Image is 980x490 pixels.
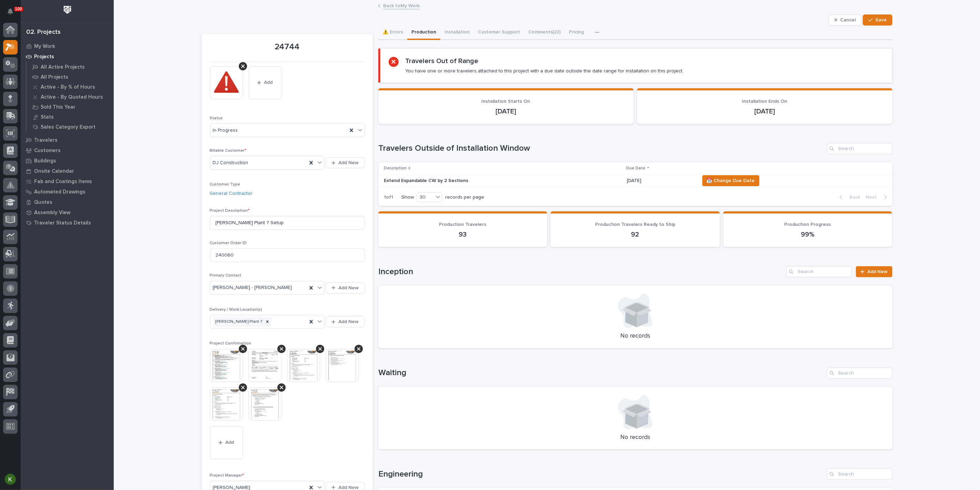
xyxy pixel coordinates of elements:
[41,124,95,130] p: Sales Category Export
[213,159,248,167] span: DJ Construction
[387,332,884,340] p: No records
[264,79,273,86] span: Add
[34,220,91,226] p: Traveler Status Details
[856,266,892,277] a: Add New
[3,472,18,487] button: users-avatar
[876,17,887,23] span: Save
[21,145,114,156] a: Customers
[829,14,862,26] button: Cancel
[338,160,359,166] span: Add New
[21,41,114,51] a: My Work
[3,4,18,19] button: Notifications
[34,137,58,143] p: Travelers
[384,178,504,184] p: Extend Expandable CW by 2 Sections
[210,273,242,278] span: Primary Contact
[417,194,433,201] div: 30
[474,26,524,40] button: Customer Support
[27,92,114,102] a: Active - By Quoted Hours
[482,99,530,104] span: Installation Starts On
[626,164,645,172] p: Due Date
[627,178,694,184] p: [DATE]
[21,207,114,218] a: Assembly View
[41,104,75,110] p: Sold This Year
[27,82,114,92] a: Active - By % of Hours
[440,26,474,40] button: Installation
[827,368,892,379] input: Search
[559,230,712,239] p: 92
[863,194,892,200] button: Next
[27,62,114,72] a: All Active Projects
[41,94,103,100] p: Active - By Quoted Hours
[213,127,238,134] span: In Progress
[338,285,359,291] span: Add New
[34,158,56,164] p: Buildings
[34,199,52,206] p: Quotes
[34,148,61,154] p: Customers
[387,230,539,239] p: 93
[210,190,253,197] a: General Contractor
[27,112,114,122] a: Stats
[407,26,440,40] button: Production
[702,175,759,186] button: 📆 Change Due Date
[210,473,244,478] span: Project Manager
[565,26,588,40] button: Pricing
[387,434,884,441] p: No records
[378,26,407,40] button: ⚠️ Errors
[214,317,264,327] div: [PERSON_NAME] Plant 7
[210,182,241,187] span: Customer Type
[827,469,892,480] input: Search
[406,57,479,65] h2: Travelers Out of Range
[26,29,61,36] div: 02. Projects
[210,241,247,245] span: Customer Order ID
[338,319,359,325] span: Add New
[401,194,414,200] p: Show
[34,168,74,174] p: Onsite Calendar
[785,222,831,227] span: Production Progress
[27,102,114,112] a: Sold This Year
[445,194,484,200] p: records per page
[210,42,365,52] p: 24744
[378,143,824,153] h1: Travelers Outside of Installation Window
[34,54,54,60] p: Projects
[225,439,234,446] span: Add
[326,282,364,293] button: Add New
[378,267,784,277] h1: Inception
[210,149,247,153] span: Billable Customer
[21,176,114,187] a: Fab and Coatings Items
[827,143,892,154] input: Search
[387,107,625,116] p: [DATE]
[732,230,884,239] p: 99%
[707,177,755,185] span: 📆 Change Due Date
[210,308,263,312] span: Delivery / Work Location(s)
[21,135,114,145] a: Travelers
[326,157,364,168] button: Add New
[21,218,114,228] a: Traveler Status Details
[34,179,92,185] p: Fab and Coatings Items
[786,266,852,277] input: Search
[868,269,888,274] span: Add New
[210,116,223,120] span: Status
[863,14,892,26] button: Save
[210,426,243,459] button: Add
[866,194,881,200] span: Next
[326,316,364,327] button: Add New
[41,114,54,120] p: Stats
[742,99,787,104] span: Installation Ends On
[15,7,22,11] p: 100
[41,64,85,70] p: All Active Projects
[210,209,250,213] span: Project Description
[61,3,74,16] img: Workspace Logo
[248,66,282,99] button: Add
[41,84,95,90] p: Active - By % of Hours
[9,8,18,19] div: Notifications100
[378,368,824,378] h1: Waiting
[21,156,114,166] a: Buildings
[21,166,114,176] a: Onsite Calendar
[27,122,114,132] a: Sales Category Export
[21,187,114,197] a: Automated Drawings
[34,43,55,50] p: My Work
